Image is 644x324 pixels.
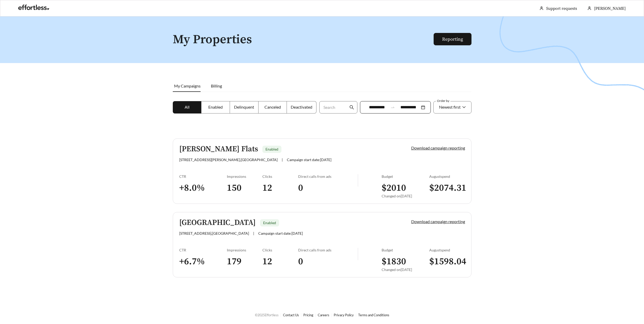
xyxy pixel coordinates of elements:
div: Direct calls from ads [298,248,358,252]
a: Download campaign reporting [411,219,465,224]
h1: My Properties [173,33,434,47]
h3: $ 2074.31 [429,182,465,194]
span: Canceled [264,104,281,109]
h3: $ 1830 [382,256,429,267]
div: Changed on [DATE] [382,267,429,272]
h3: 12 [262,182,298,194]
div: August spend [429,174,465,179]
span: Billing [211,83,222,88]
span: Deactivated [291,104,312,109]
div: CTR [179,248,227,252]
span: to [390,105,395,110]
span: Campaign start date: [DATE] [287,157,331,162]
div: Budget [382,248,429,252]
span: My Campaigns [174,83,201,88]
span: [STREET_ADDRESS] , [GEOGRAPHIC_DATA] [179,231,249,235]
span: [STREET_ADDRESS][PERSON_NAME] , [GEOGRAPHIC_DATA] [179,157,278,162]
a: [GEOGRAPHIC_DATA]Enabled[STREET_ADDRESS],[GEOGRAPHIC_DATA]|Campaign start date:[DATE]Download cam... [173,212,471,277]
span: [PERSON_NAME] [594,6,626,11]
h3: 0 [298,256,358,267]
a: Support requests [546,6,577,11]
span: Enabled [208,104,223,109]
div: Clicks [262,248,298,252]
div: Clicks [262,174,298,179]
span: Delinquent [234,104,254,109]
button: Reporting [434,33,471,45]
div: August spend [429,248,465,252]
h3: + 6.7 % [179,256,227,267]
h3: 0 [298,182,358,194]
span: search [349,105,354,110]
img: line [358,174,358,187]
div: Direct calls from ads [298,174,358,179]
div: Impressions [227,174,263,179]
div: CTR [179,174,227,179]
span: Enabled [265,147,278,151]
img: line [358,248,358,260]
h3: 150 [227,182,263,194]
a: Reporting [442,36,463,42]
span: | [253,231,254,235]
h3: $ 1598.04 [429,256,465,267]
h5: [GEOGRAPHIC_DATA] [179,218,256,227]
span: All [185,104,190,109]
a: [PERSON_NAME] FlatsEnabled[STREET_ADDRESS][PERSON_NAME],[GEOGRAPHIC_DATA]|Campaign start date:[DA... [173,138,471,204]
span: Enabled [263,221,276,225]
span: Campaign start date: [DATE] [258,231,303,235]
h3: $ 2010 [382,182,429,194]
span: Newest first [439,104,461,109]
h3: + 8.0 % [179,182,227,194]
div: Impressions [227,248,263,252]
span: | [282,157,283,162]
a: Download campaign reporting [411,145,465,150]
div: Budget [382,174,429,179]
h3: 179 [227,256,263,267]
h5: [PERSON_NAME] Flats [179,145,258,153]
div: Changed on [DATE] [382,194,429,198]
h3: 12 [262,256,298,267]
span: swap-right [390,105,395,110]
